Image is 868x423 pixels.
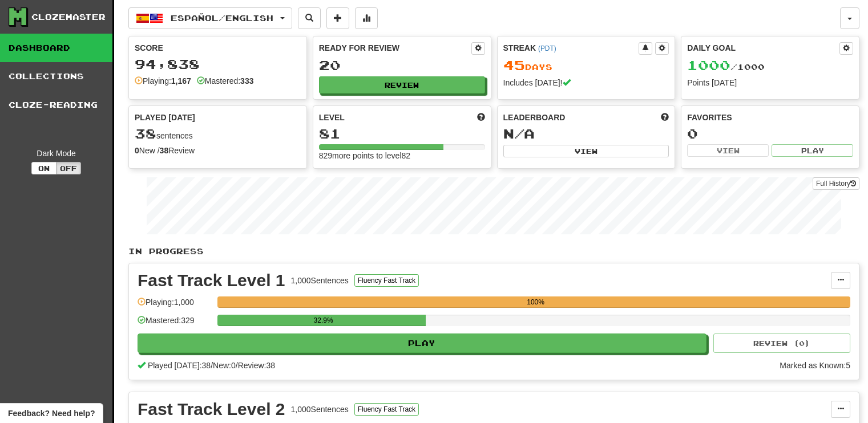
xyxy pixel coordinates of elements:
div: Daily Goal [687,42,839,55]
div: sentences [135,127,301,141]
span: Leaderboard [503,112,566,123]
div: 94,838 [135,57,301,71]
div: Day s [503,58,669,73]
a: (PDT) [538,44,556,52]
div: 20 [319,58,485,72]
button: Off [56,162,81,174]
button: View [503,145,669,157]
span: Played [DATE]: 38 [148,361,211,370]
strong: 38 [160,146,169,155]
div: Playing: 1,000 [138,296,212,315]
span: 38 [135,125,156,141]
strong: 0 [135,146,139,155]
button: Search sentences [298,7,321,29]
span: Review: 38 [238,361,275,370]
span: / [236,361,238,370]
div: 81 [319,127,485,141]
div: 0 [687,127,853,141]
strong: 1,167 [171,76,191,86]
div: 829 more points to level 82 [319,150,485,161]
span: 1000 [687,57,730,73]
span: / 1000 [687,62,765,72]
button: Add sentence to collection [326,7,349,29]
div: Dark Mode [9,148,104,159]
a: Full History [813,177,859,190]
span: 45 [503,57,525,73]
div: 1,000 Sentences [291,275,349,286]
div: Clozemaster [31,11,106,23]
div: Mastered: [197,75,254,87]
span: N/A [503,125,535,141]
div: Points [DATE] [687,77,853,88]
span: Played [DATE] [135,112,195,123]
div: 1,000 Sentences [291,404,349,415]
span: New: 0 [213,361,236,370]
div: Fast Track Level 2 [138,401,285,418]
div: Mastered: 329 [138,315,212,333]
span: Español / English [171,13,273,23]
div: Fast Track Level 1 [138,272,285,289]
button: Review (0) [713,333,850,353]
button: Play [138,333,706,353]
span: This week in points, UTC [661,112,669,123]
button: On [31,162,56,174]
span: Score more points to level up [477,112,485,123]
p: In Progress [128,246,859,257]
button: Español/English [128,7,292,29]
span: Level [319,112,345,123]
div: 32.9% [221,315,426,326]
div: New / Review [135,145,301,156]
button: Fluency Fast Track [354,403,419,416]
button: More stats [355,7,378,29]
div: Includes [DATE]! [503,77,669,88]
button: View [687,144,769,157]
div: Favorites [687,112,853,123]
div: 100% [221,296,850,308]
button: Play [772,144,853,157]
div: Playing: [135,75,191,87]
strong: 333 [240,76,253,86]
div: Score [135,42,301,54]
span: / [211,361,213,370]
button: Fluency Fast Track [354,274,419,287]
div: Streak [503,42,639,54]
div: Ready for Review [319,42,471,54]
div: Marked as Known: 5 [780,360,850,371]
span: Open feedback widget [8,408,95,419]
button: Review [319,76,485,93]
